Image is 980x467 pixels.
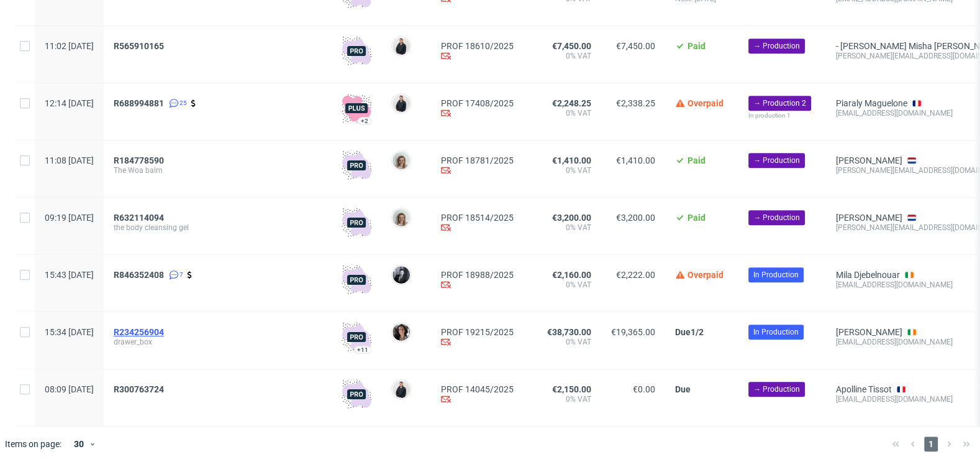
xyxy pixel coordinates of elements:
[533,51,591,61] span: 0% VAT
[441,327,514,337] a: PROF 19215/2025
[114,270,164,280] span: R846352408
[342,93,371,123] img: plus-icon.676465ae8f3a83198b3f.png
[533,280,591,290] span: 0% VAT
[361,118,368,124] div: +2
[687,155,706,165] span: Paid
[357,346,368,353] div: +11
[114,337,322,347] span: drawer_box
[836,213,902,223] a: [PERSON_NAME]
[552,155,591,165] span: €1,410.00
[179,270,183,280] span: 7
[753,40,800,52] span: → Production
[114,384,164,394] span: R300763724
[753,155,800,166] span: → Production
[552,270,591,280] span: €2,160.00
[392,209,410,226] img: Monika Poźniak
[675,384,691,394] span: Due
[392,266,410,284] img: Philippe Dubuy
[753,384,800,395] span: → Production
[533,108,591,118] span: 0% VAT
[114,98,164,108] span: R688994881
[45,41,94,51] span: 11:02 [DATE]
[392,37,410,55] img: Adrian Margula
[114,155,166,165] a: R184778590
[611,327,655,337] span: €19,365.00
[392,323,410,341] img: Moreno Martinez Cristina
[114,327,164,337] span: R234256904
[836,384,892,394] a: Apolline Tissot
[687,41,706,51] span: Paid
[533,337,591,347] span: 0% VAT
[836,98,907,108] a: Piaraly Maguelone
[441,384,514,394] a: PROF 14045/2025
[5,438,61,450] span: Items on page:
[441,270,514,280] a: PROF 18988/2025
[836,270,900,280] a: Mila Djebelnouar
[45,155,94,165] span: 11:08 [DATE]
[114,213,164,223] span: R632114094
[616,98,655,108] span: €2,338.25
[691,327,704,337] span: 1/2
[687,98,724,108] span: Overpaid
[753,212,800,223] span: → Production
[114,213,166,223] a: R632114094
[45,327,94,337] span: 15:34 [DATE]
[753,98,806,109] span: → Production 2
[616,155,655,165] span: €1,410.00
[552,213,591,223] span: €3,200.00
[687,213,706,223] span: Paid
[547,327,591,337] span: €38,730.00
[533,165,591,175] span: 0% VAT
[114,270,166,280] a: R846352408
[753,326,799,338] span: In Production
[441,41,514,51] a: PROF 18610/2025
[533,394,591,404] span: 0% VAT
[114,165,322,175] span: The Woa balm
[441,213,514,223] a: PROF 18514/2025
[533,223,591,233] span: 0% VAT
[45,384,94,394] span: 08:09 [DATE]
[342,208,371,238] img: pro-icon.017ec5509f39f3e742e3.png
[114,41,164,51] span: R565910165
[114,41,166,51] a: R565910165
[924,437,938,451] span: 1
[748,111,816,121] div: In production 1
[753,269,799,280] span: In Production
[392,152,410,169] img: Monika Poźniak
[342,36,371,66] img: pro-icon.017ec5509f39f3e742e3.png
[616,270,655,280] span: €2,222.00
[836,327,902,337] a: [PERSON_NAME]
[687,270,724,280] span: Overpaid
[66,435,89,453] div: 30
[552,98,591,108] span: €2,248.25
[166,98,187,108] a: 25
[441,155,514,165] a: PROF 18781/2025
[836,155,902,165] a: [PERSON_NAME]
[616,213,655,223] span: €3,200.00
[675,327,691,337] span: Due
[552,384,591,394] span: €2,150.00
[342,322,371,352] img: pro-icon.017ec5509f39f3e742e3.png
[45,270,94,280] span: 15:43 [DATE]
[45,213,94,223] span: 09:19 [DATE]
[114,98,166,108] a: R688994881
[114,223,322,233] span: the body cleansing gel
[342,150,371,180] img: pro-icon.017ec5509f39f3e742e3.png
[114,384,166,394] a: R300763724
[179,98,187,108] span: 25
[45,98,94,108] span: 12:14 [DATE]
[392,381,410,398] img: Adrian Margula
[342,379,371,409] img: pro-icon.017ec5509f39f3e742e3.png
[441,98,514,108] a: PROF 17408/2025
[342,265,371,295] img: pro-icon.017ec5509f39f3e742e3.png
[114,155,164,165] span: R184778590
[616,41,655,51] span: €7,450.00
[114,327,166,337] a: R234256904
[552,41,591,51] span: €7,450.00
[633,384,655,394] span: €0.00
[392,95,410,112] img: Adrian Margula
[166,270,183,280] a: 7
